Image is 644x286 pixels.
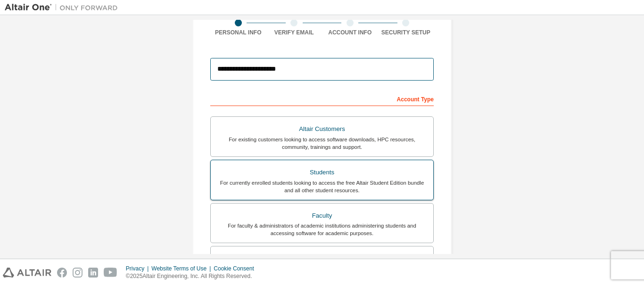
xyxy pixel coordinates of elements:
[322,29,378,36] div: Account Info
[104,268,117,278] img: youtube.svg
[151,265,214,272] div: Website Terms of Use
[216,166,428,179] div: Students
[216,179,428,194] div: For currently enrolled students looking to access the free Altair Student Edition bundle and all ...
[216,252,428,265] div: Everyone else
[57,268,67,278] img: facebook.svg
[5,3,123,12] img: Altair One
[378,29,434,36] div: Security Setup
[210,91,434,106] div: Account Type
[126,265,151,272] div: Privacy
[88,268,98,278] img: linkedin.svg
[266,29,322,36] div: Verify Email
[216,123,428,136] div: Altair Customers
[216,136,428,151] div: For existing customers looking to access software downloads, HPC resources, community, trainings ...
[216,222,428,237] div: For faculty & administrators of academic institutions administering students and accessing softwa...
[216,209,428,222] div: Faculty
[3,268,51,278] img: altair_logo.svg
[214,265,259,272] div: Cookie Consent
[73,268,83,278] img: instagram.svg
[210,29,266,36] div: Personal Info
[126,272,260,280] p: © 2025 Altair Engineering, Inc. All Rights Reserved.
